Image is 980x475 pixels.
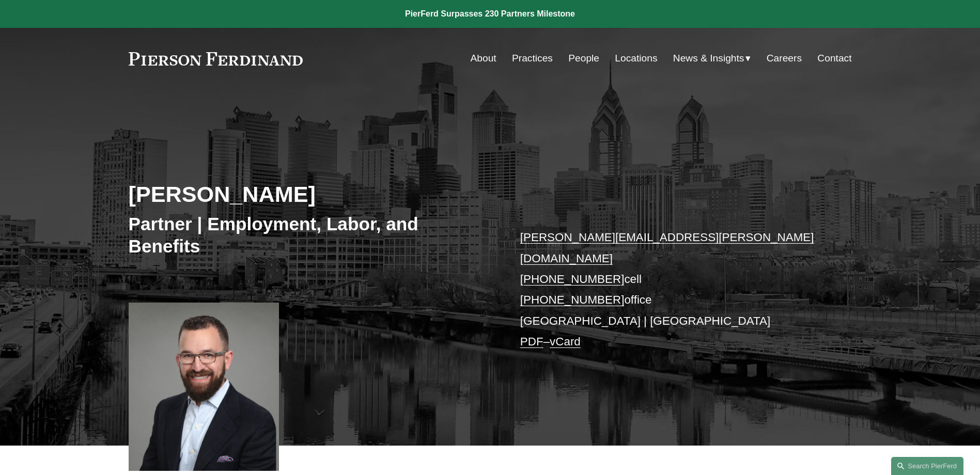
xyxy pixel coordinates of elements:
a: Careers [767,49,802,68]
a: [PHONE_NUMBER] [520,293,625,306]
p: cell office [GEOGRAPHIC_DATA] | [GEOGRAPHIC_DATA] – [520,227,821,352]
a: Practices [512,49,553,68]
a: About [471,49,496,68]
span: News & Insights [673,50,744,68]
a: folder dropdown [673,49,751,68]
a: Search this site [891,457,963,475]
a: [PHONE_NUMBER] [520,273,625,286]
a: [PERSON_NAME][EMAIL_ADDRESS][PERSON_NAME][DOMAIN_NAME] [520,231,814,264]
a: PDF [520,335,543,348]
a: People [568,49,599,68]
a: Locations [615,49,657,68]
a: vCard [550,335,581,348]
h3: Partner | Employment, Labor, and Benefits [129,213,490,258]
h2: [PERSON_NAME] [129,181,490,208]
a: Contact [817,49,851,68]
